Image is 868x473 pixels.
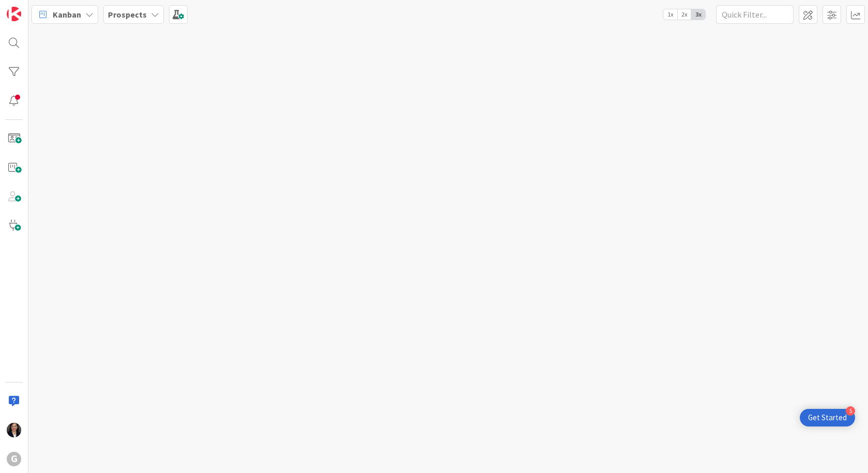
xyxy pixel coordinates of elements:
img: Visit kanbanzone.com [7,7,21,21]
span: Kanban [53,8,81,21]
span: 3x [691,9,705,20]
div: G [7,452,21,466]
span: 2x [677,9,691,20]
div: Get Started [808,413,847,423]
img: AM [7,423,21,437]
div: Open Get Started checklist, remaining modules: 5 [800,409,855,426]
input: Quick Filter... [716,5,794,24]
b: Prospects [108,9,147,20]
span: 1x [663,9,677,20]
div: 5 [846,406,855,416]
